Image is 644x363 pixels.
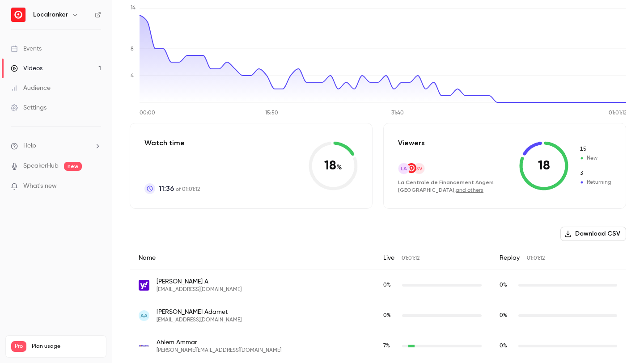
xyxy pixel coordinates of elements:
[398,179,494,193] span: La Centrale de Financement Angers [GEOGRAPHIC_DATA]
[23,141,36,151] span: Help
[579,169,611,177] span: Returning
[415,165,423,173] span: SV
[64,162,82,171] span: new
[23,181,57,191] span: What's new
[131,73,134,79] tspan: 4
[579,178,611,186] span: Returning
[130,246,374,270] div: Name
[500,283,507,288] span: 0 %
[157,338,281,347] span: Ahlem Ammar
[11,141,101,151] li: help-dropdown-opener
[157,347,281,354] span: [PERSON_NAME][EMAIL_ADDRESS][DOMAIN_NAME]
[140,110,155,116] tspan: 00:00
[157,277,241,286] span: [PERSON_NAME] A
[159,183,200,194] p: of 01:01:12
[32,343,101,350] span: Plan usage
[491,246,626,270] div: Replay
[401,165,407,173] span: LA
[11,84,51,93] div: Audience
[157,308,241,317] span: [PERSON_NAME] Adamet
[159,183,174,194] span: 11:36
[500,312,514,320] span: Replay watch time
[131,5,136,11] tspan: 14
[383,342,398,350] span: Live watch time
[157,317,241,324] span: [EMAIL_ADDRESS][DOMAIN_NAME]
[579,145,611,153] span: New
[130,300,626,331] div: netv.web@gmail.com
[11,103,47,112] div: Settings
[11,64,42,73] div: Videos
[383,283,391,288] span: 0 %
[560,227,626,241] button: Download CSV
[398,179,519,194] div: ,
[140,312,148,320] span: AA
[500,342,514,350] span: Replay watch time
[383,313,391,318] span: 0 %
[130,331,626,361] div: a.ahlem@metal2000.fr
[11,44,42,53] div: Events
[527,256,545,261] span: 01:01:12
[131,46,134,52] tspan: 8
[265,110,278,116] tspan: 15:50
[407,163,416,173] img: localranker.fr
[11,341,26,352] span: Pro
[139,280,149,291] img: yahoo.fr
[144,138,200,148] p: Watch time
[398,138,425,148] p: Viewers
[383,312,398,320] span: Live watch time
[157,286,241,293] span: [EMAIL_ADDRESS][DOMAIN_NAME]
[391,110,404,116] tspan: 31:40
[130,270,626,301] div: dividis@yahoo.fr
[500,281,514,289] span: Replay watch time
[500,343,507,349] span: 0 %
[402,256,419,261] span: 01:01:12
[383,343,390,349] span: 7 %
[23,161,59,171] a: SpeakerHub
[609,110,627,116] tspan: 01:01:12
[33,10,68,19] h6: Localranker
[579,154,611,162] span: New
[139,341,149,351] img: metal2000.fr
[500,313,507,318] span: 0 %
[374,246,491,270] div: Live
[456,188,483,193] a: and others
[11,8,25,22] img: Localranker
[383,281,398,289] span: Live watch time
